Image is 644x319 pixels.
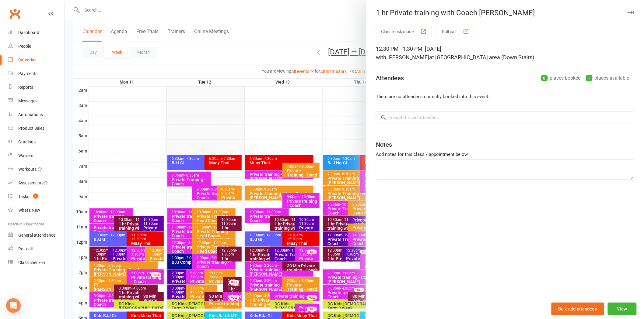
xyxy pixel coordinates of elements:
div: Assessments [18,180,48,185]
div: Automations [18,112,43,117]
div: What's New [18,208,40,213]
a: Workouts [8,163,64,176]
div: Roll call [18,246,33,251]
a: Waivers [8,149,64,163]
button: Roll call [437,26,474,37]
div: Calendar [18,57,36,62]
a: Payments [8,67,64,81]
a: What's New [8,204,64,217]
div: Reports [18,85,33,90]
button: Bulk add attendees [551,303,604,315]
a: Gradings [8,135,64,149]
div: 1 [586,75,593,81]
a: Reports [8,81,64,94]
a: General attendance kiosk mode [8,228,64,242]
input: Search to add attendees [376,111,634,124]
li: There are no attendees currently booked into this event. [376,93,634,100]
a: Class kiosk mode [8,256,64,269]
div: Payments [18,71,37,76]
div: Dashboard [18,30,39,35]
div: Gradings [18,139,36,144]
a: Tasks 2 [8,190,64,204]
a: People [8,39,64,53]
div: Tasks [18,194,29,199]
div: Messages [18,98,37,103]
a: Messages [8,94,64,108]
span: with [PERSON_NAME] [376,54,429,60]
div: People [18,44,31,49]
a: Automations [8,108,64,122]
div: Attendees [376,74,404,82]
a: Roll call [8,242,64,256]
div: Product Sales [18,126,44,131]
div: 12:30 PM - 1:30 PM, [DATE] [376,45,634,62]
a: Clubworx [7,6,23,21]
div: General attendance [18,233,55,238]
a: Dashboard [8,26,64,39]
span: 2 [33,194,38,199]
div: 0 [541,75,548,81]
span: at [GEOGRAPHIC_DATA] area (Down Stairs) [429,54,534,60]
a: Calendar [8,53,64,67]
button: Class kiosk mode [376,26,432,37]
div: places booked [541,74,581,82]
button: View [608,303,637,315]
div: Class check-in [18,260,45,265]
a: Product Sales [8,122,64,135]
div: Notes [376,140,392,149]
div: places available [586,74,629,82]
div: Waivers [18,153,33,158]
a: Assessments [8,176,64,190]
div: 1 hr Private training with Coach [PERSON_NAME] [366,9,644,17]
div: Workouts [18,167,37,172]
div: Add notes for this class / appointment below [376,151,634,158]
div: Open Intercom Messenger [6,298,21,313]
